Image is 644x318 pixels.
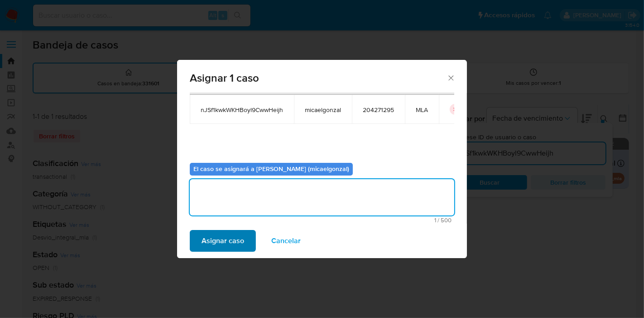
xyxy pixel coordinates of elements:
[202,231,244,251] span: Asignar caso
[192,217,452,223] span: Máximo 500 caracteres
[193,164,349,173] b: El caso se asignará a [PERSON_NAME] (micaelgonzal)
[190,73,447,83] span: Asignar 1 caso
[190,230,256,252] button: Asignar caso
[450,104,461,115] button: icon-button
[201,106,283,114] span: nJSf1kwkWKHBoyl9CwwHeijh
[447,73,455,82] button: Cerrar ventana
[305,106,341,114] span: micaelgonzal
[416,106,428,114] span: MLA
[363,106,394,114] span: 204271295
[271,231,301,251] span: Cancelar
[260,230,312,252] button: Cancelar
[177,60,467,258] div: assign-modal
